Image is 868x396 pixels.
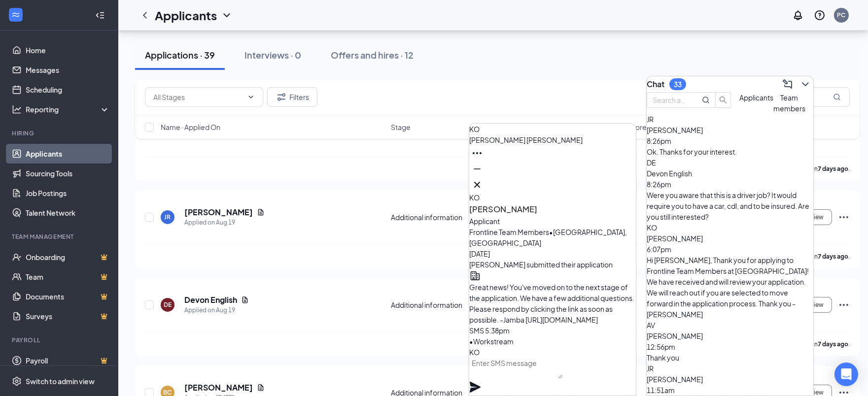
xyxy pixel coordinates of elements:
[647,157,813,168] div: DE
[647,363,813,374] div: JR
[799,78,811,90] svg: ChevronDown
[833,93,841,101] svg: MagnifyingGlass
[165,213,171,221] div: JR
[26,203,110,223] a: Talent Network
[471,179,483,191] svg: Cross
[702,96,710,104] svg: MagnifyingGlass
[469,283,634,324] span: Great news! You've moved on to the next stage of the application. We have a few additional questi...
[469,381,481,393] svg: Plane
[837,11,846,19] div: PC
[12,129,108,137] div: Hiring
[469,347,636,358] div: KO
[647,342,675,351] span: 12:56pm
[647,126,703,134] span: [PERSON_NAME]
[627,122,647,132] span: Score
[647,352,813,363] div: Thank you
[773,93,805,113] span: Team members
[161,122,220,132] span: Name · Applied On
[715,92,731,108] button: search
[818,253,848,260] b: 7 days ago
[469,177,485,193] button: Cross
[469,325,636,336] div: SMS 5:38pm
[26,40,110,60] a: Home
[469,124,636,134] div: KO
[647,169,692,178] span: Devon English
[647,180,671,189] span: 8:26pm
[471,163,483,175] svg: Minimize
[647,136,671,145] span: 8:26pm
[469,203,636,216] h3: [PERSON_NAME]
[26,351,110,370] a: PayrollCrown
[12,376,22,386] svg: Settings
[391,300,503,310] div: Additional information
[653,95,688,105] input: Search applicant
[26,247,110,267] a: OnboardingCrown
[153,92,243,102] input: All Stages
[647,320,813,330] div: AV
[221,9,233,21] svg: ChevronDown
[471,147,483,159] svg: Ellipses
[469,216,636,227] div: Applicant
[26,287,110,306] a: DocumentsCrown
[276,91,287,103] svg: Filter
[814,9,826,21] svg: QuestionInfo
[95,10,105,20] svg: Collapse
[834,363,858,386] div: Open Intercom Messenger
[780,76,796,92] button: ComposeMessage
[241,296,249,304] svg: Document
[12,104,22,114] svg: Analysis
[257,384,265,392] svg: Document
[647,190,813,222] div: Were you aware that this is a driver job? It would require you to have a car, cdl, and to be insu...
[12,232,108,241] div: Team Management
[26,80,110,99] a: Scheduling
[818,340,848,348] b: 7 days ago
[139,9,151,21] a: ChevronLeft
[247,93,255,101] svg: ChevronDown
[391,212,503,222] div: Additional information
[469,249,490,258] span: [DATE]
[647,234,703,243] span: [PERSON_NAME]
[739,93,773,102] span: Applicants
[647,79,664,90] h3: Chat
[26,267,110,287] a: TeamCrown
[26,144,110,164] a: Applicants
[798,76,813,92] button: ChevronDown
[647,245,671,254] span: 6:07pm
[647,386,675,395] span: 11:51am
[184,218,265,228] div: Applied on Aug 19
[469,337,514,346] span: • Workstream
[26,104,110,114] div: Reporting
[782,78,794,90] svg: ComposeMessage
[838,299,850,311] svg: Ellipses
[164,300,172,309] div: DE
[469,259,636,270] div: [PERSON_NAME] submitted their application
[26,164,110,183] a: Sourcing Tools
[257,208,265,216] svg: Document
[469,135,583,144] span: [PERSON_NAME] [PERSON_NAME]
[469,227,636,248] div: Frontline Team Members • [GEOGRAPHIC_DATA], [GEOGRAPHIC_DATA]
[184,207,253,218] h5: [PERSON_NAME]
[184,305,249,315] div: Applied on Aug 19
[26,183,110,203] a: Job Postings
[391,122,411,132] span: Stage
[184,295,237,305] h5: Devon English
[331,49,414,61] div: Offers and hires · 12
[469,161,485,177] button: Minimize
[674,80,682,89] div: 33
[647,114,813,125] div: JR
[647,222,813,233] div: KO
[12,336,108,344] div: Payroll
[469,270,481,282] svg: Company
[26,60,110,80] a: Messages
[184,382,253,393] h5: [PERSON_NAME]
[647,146,813,157] div: Ok. Thanks for your interest.
[716,96,730,104] span: search
[469,192,636,203] div: KO
[11,10,21,20] svg: WorkstreamLogo
[145,49,215,61] div: Applications · 39
[647,331,703,340] span: [PERSON_NAME]
[155,7,217,24] h1: Applicants
[469,145,485,161] button: Ellipses
[509,122,546,132] span: Job posting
